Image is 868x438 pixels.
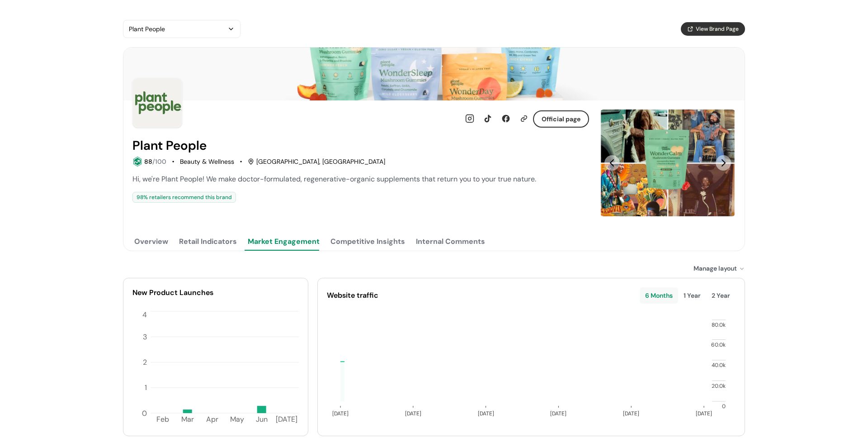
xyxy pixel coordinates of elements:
[129,24,226,34] div: Plant People
[256,414,268,424] tspan: Jun
[550,410,566,417] tspan: [DATE]
[144,157,152,166] span: 88
[246,233,321,251] button: Market Engagement
[693,264,745,273] div: Manage layout
[604,155,620,171] button: Previous Slide
[123,48,745,100] img: Brand cover image
[143,332,147,342] tspan: 3
[681,22,745,36] button: View Brand Page
[706,287,736,304] div: 2 Year
[132,233,170,251] button: Overview
[716,155,731,171] button: Next Slide
[712,362,726,369] text: 40.0k
[533,110,589,128] button: Official page
[478,410,494,417] tspan: [DATE]
[722,403,726,410] text: 0
[248,157,385,167] div: [GEOGRAPHIC_DATA], [GEOGRAPHIC_DATA]
[206,414,218,424] tspan: Apr
[132,174,536,184] span: Hi, we're Plant People! We make doctor-formulated, regenerative-organic supplements that return y...
[332,410,349,417] tspan: [DATE]
[678,287,706,304] div: 1 Year
[180,157,234,167] div: Beauty & Wellness
[327,290,640,301] div: Website traffic
[696,410,712,417] tspan: [DATE]
[696,25,739,33] span: View Brand Page
[181,414,194,424] tspan: Mar
[143,357,147,367] tspan: 2
[712,321,726,328] text: 80.0k
[416,236,485,247] div: Internal Comments
[142,409,147,418] tspan: 0
[132,287,299,298] div: New Product Launches
[711,341,726,348] text: 60.0k
[132,192,236,203] div: 98 % retailers recommend this brand
[152,157,166,166] span: /100
[405,410,421,417] tspan: [DATE]
[623,410,639,417] tspan: [DATE]
[132,138,207,153] h2: Plant People
[230,414,244,424] tspan: May
[600,109,736,216] div: Carousel
[156,414,169,424] tspan: Feb
[145,383,147,392] tspan: 1
[177,233,239,251] button: Retail Indicators
[142,310,147,319] tspan: 4
[712,382,726,390] text: 20.0k
[640,287,678,304] div: 6 Months
[600,109,736,216] img: Slide 0
[329,233,407,251] button: Competitive Insights
[132,78,182,128] img: Brand Photo
[600,109,736,216] div: Slide 1
[276,414,297,424] tspan: [DATE]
